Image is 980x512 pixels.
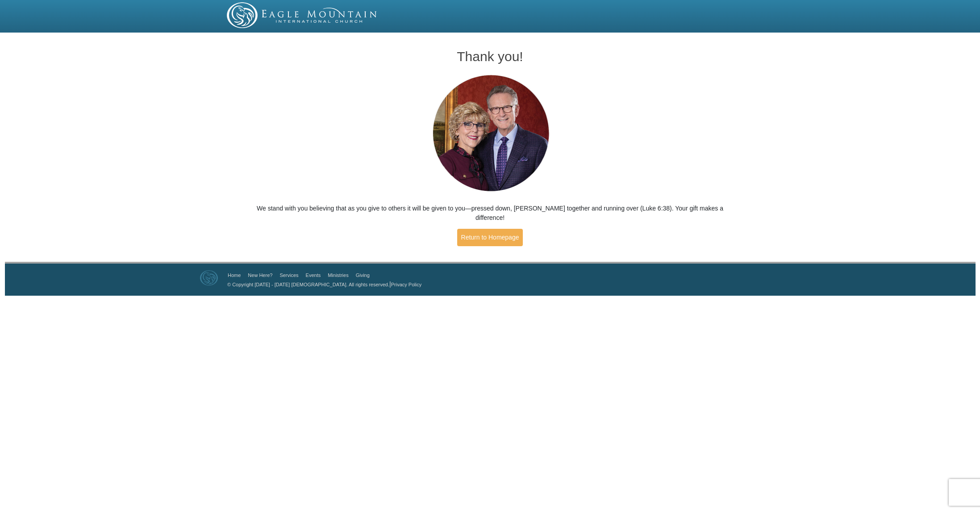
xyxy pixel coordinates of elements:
[328,273,348,278] a: Ministries
[457,229,523,246] a: Return to Homepage
[227,2,378,28] img: EMIC
[200,270,218,285] img: Eagle Mountain International Church
[227,282,389,287] a: © Copyright [DATE] - [DATE] [DEMOGRAPHIC_DATA]. All rights reserved.
[248,273,272,278] a: New Here?
[356,273,370,278] a: Giving
[306,273,321,278] a: Events
[424,72,556,195] img: Pastors George and Terri Pearsons
[250,49,730,64] h1: Thank you!
[224,280,421,289] p: |
[391,282,421,287] a: Privacy Policy
[279,273,298,278] a: Services
[250,204,730,223] p: We stand with you believing that as you give to others it will be given to you—pressed down, [PER...
[228,273,241,278] a: Home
